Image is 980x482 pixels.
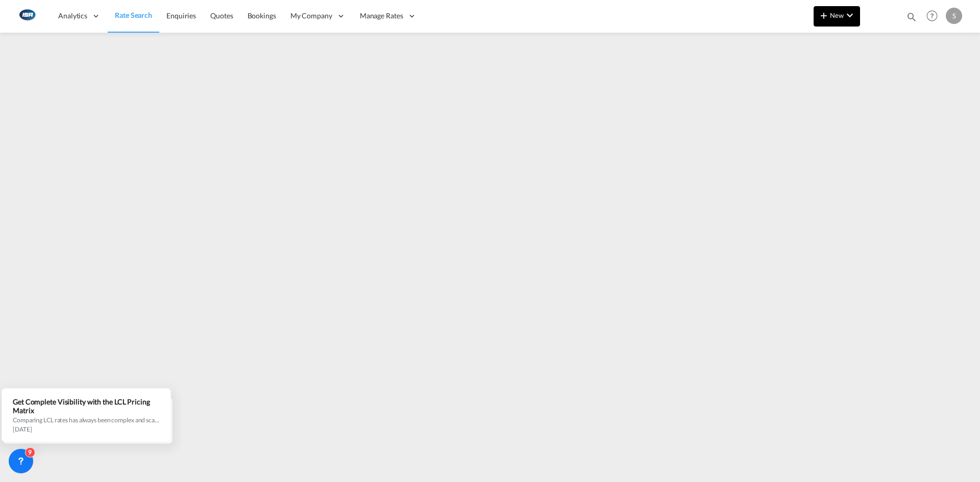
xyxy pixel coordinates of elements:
[166,11,196,20] span: Enquiries
[818,9,830,21] md-icon: icon-plus 400-fg
[814,6,860,27] button: icon-plus 400-fgNewicon-chevron-down
[818,11,856,19] span: New
[906,11,917,27] div: icon-magnify
[923,7,941,24] span: Help
[946,8,962,24] div: S
[844,9,856,21] md-icon: icon-chevron-down
[15,5,38,28] img: 1aa151c0c08011ec8d6f413816f9a227.png
[360,11,403,21] span: Manage Rates
[923,7,946,26] div: Help
[58,11,87,21] span: Analytics
[290,11,332,21] span: My Company
[906,11,917,22] md-icon: icon-magnify
[248,11,276,20] span: Bookings
[115,11,152,19] span: Rate Search
[210,11,233,20] span: Quotes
